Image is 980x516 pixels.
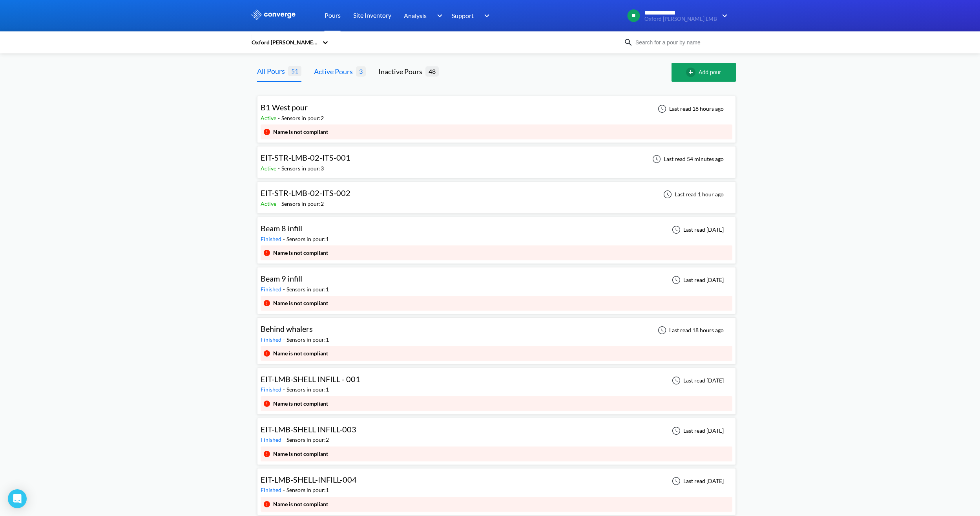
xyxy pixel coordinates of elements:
[261,188,350,198] span: EIT-STR-LMB-02-ITS-002
[281,199,324,208] div: Sensors in pour: 2
[257,401,736,408] a: EIT-LMB-SHELL INFILL - 001Finished-Sensors in pour:1Last read [DATE]Name is not compliant
[659,190,726,199] div: Last read 1 hour ago
[261,223,302,233] span: Beam 8 infill
[257,66,288,77] div: All Pours
[261,487,283,493] span: Finished
[686,68,699,77] img: add-circle-outline.svg
[668,426,726,435] div: Last read [DATE]
[257,190,736,197] a: EIT-STR-LMB-02-ITS-002Active-Sensors in pour:2Last read 1 hour ago
[287,285,329,294] div: Sensors in pour: 1
[278,165,281,172] span: -
[425,66,439,76] span: 48
[261,386,283,393] span: Finished
[404,11,427,20] span: Analysis
[452,11,474,20] span: Support
[668,476,726,486] div: Last read [DATE]
[261,475,357,484] span: EIT-LMB-SHELL-INFILL-004
[287,435,329,444] div: Sensors in pour: 2
[257,351,736,358] a: Behind whalersFinished-Sensors in pour:1Last read 18 hours agoName is not compliant
[479,11,492,20] img: downArrow.svg
[288,66,301,76] span: 51
[283,236,287,242] span: -
[283,286,287,293] span: -
[624,38,633,47] img: icon-search.svg
[261,436,283,443] span: Finished
[261,102,308,112] span: B1 West pour
[644,16,717,22] span: Oxford [PERSON_NAME] LMB
[251,9,296,20] img: logo_ewhite.svg
[251,38,318,47] div: Oxford [PERSON_NAME] LMB
[278,115,281,121] span: -
[378,66,425,77] div: Inactive Pours
[257,301,736,307] a: Beam 9 infillFinished-Sensors in pour:1Last read [DATE]Name is not compliant
[283,487,287,493] span: -
[283,436,287,443] span: -
[287,235,329,243] div: Sensors in pour: 1
[314,66,356,77] div: Active Pours
[257,155,736,162] a: EIT-STR-LMB-02-ITS-001Active-Sensors in pour:3Last read 54 minutes ago
[261,374,360,384] span: EIT-LMB-SHELL INFILL - 001
[273,299,328,307] div: Name is not compliant
[261,153,350,162] span: EIT-STR-LMB-02-ITS-001
[8,489,27,508] div: Open Intercom Messenger
[273,249,328,257] div: Name is not compliant
[432,11,444,20] img: downArrow.svg
[668,376,726,385] div: Last read [DATE]
[261,236,283,242] span: Finished
[287,335,329,344] div: Sensors in pour: 1
[273,349,328,358] div: Name is not compliant
[261,274,302,283] span: Beam 9 infill
[261,200,278,207] span: Active
[257,251,736,257] a: Beam 8 infillFinished-Sensors in pour:1Last read [DATE]Name is not compliant
[278,200,281,207] span: -
[261,115,278,121] span: Active
[261,336,283,343] span: Finished
[648,154,726,164] div: Last read 54 minutes ago
[287,385,329,394] div: Sensors in pour: 1
[261,165,278,172] span: Active
[356,66,366,76] span: 3
[672,63,736,82] button: Add pour
[668,275,726,285] div: Last read [DATE]
[281,114,324,123] div: Sensors in pour: 2
[633,38,728,47] input: Search for a pour by name
[653,104,726,113] div: Last read 18 hours ago
[257,130,736,136] a: B1 West pourActive-Sensors in pour:2Last read 18 hours agoName is not compliant
[273,500,328,509] div: Name is not compliant
[261,425,356,434] span: EIT-LMB-SHELL INFILL-003
[261,324,313,333] span: Behind whalers
[257,502,736,509] a: EIT-LMB-SHELL-INFILL-004Finished-Sensors in pour:1Last read [DATE]Name is not compliant
[261,286,283,293] span: Finished
[281,164,324,173] div: Sensors in pour: 3
[287,486,329,494] div: Sensors in pour: 1
[273,450,328,458] div: Name is not compliant
[717,11,730,20] img: downArrow.svg
[273,128,328,136] div: Name is not compliant
[653,326,726,335] div: Last read 18 hours ago
[283,336,287,343] span: -
[668,225,726,234] div: Last read [DATE]
[283,386,287,393] span: -
[257,452,736,458] a: EIT-LMB-SHELL INFILL-003Finished-Sensors in pour:2Last read [DATE]Name is not compliant
[273,399,328,408] div: Name is not compliant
